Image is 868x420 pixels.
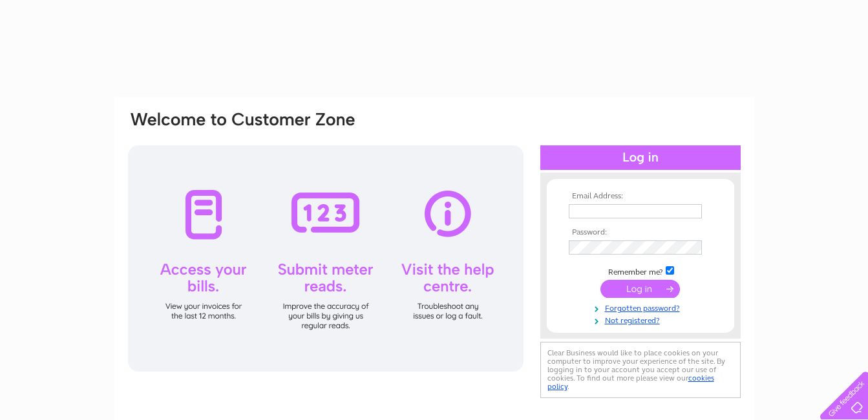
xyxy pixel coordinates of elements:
[566,264,715,277] td: Remember me?
[600,280,680,298] input: Submit
[566,192,715,201] th: Email Address:
[569,313,715,326] a: Not registered?
[566,228,715,237] th: Password:
[540,342,741,398] div: Clear Business would like to place cookies on your computer to improve your experience of the sit...
[569,301,715,313] a: Forgotten password?
[547,373,714,391] a: cookies policy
